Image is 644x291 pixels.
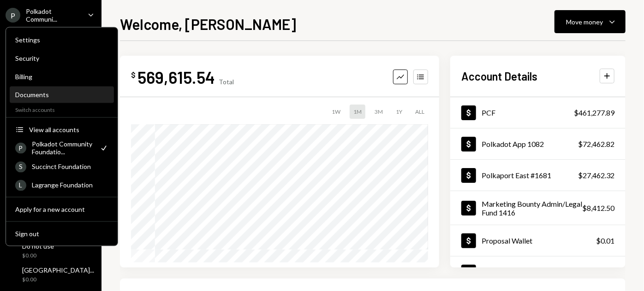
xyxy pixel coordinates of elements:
[482,140,544,148] div: Polkadot App 1082
[15,36,108,44] div: Settings
[15,205,108,213] div: Apply for a new account
[482,199,582,217] div: Marketing Bounty Admin/Legal Fund 1416
[350,105,365,119] div: 1M
[22,276,94,284] div: $0.00
[10,68,114,85] a: Billing
[450,160,626,191] a: Polkaport East #1681$27,462.32
[15,73,108,81] div: Billing
[10,50,114,66] a: Security
[15,230,108,238] div: Sign out
[6,8,20,23] div: P
[15,91,108,99] div: Documents
[15,180,26,191] div: L
[10,122,114,139] button: View all accounts
[120,15,296,33] h1: Welcome, [PERSON_NAME]
[482,236,532,245] div: Proposal Wallet
[450,225,626,256] a: Proposal Wallet$0.01
[574,107,614,118] div: $461,277.89
[596,235,614,246] div: $0.01
[450,191,626,225] a: Marketing Bounty Admin/Legal Fund 1416$8,412.50
[482,171,551,180] div: Polkaport East #1681
[596,267,614,278] div: $0.00
[32,181,108,189] div: Lagrange Foundation
[10,202,114,218] button: Apply for a new account
[392,105,406,119] div: 1Y
[6,263,98,285] a: [GEOGRAPHIC_DATA]...$0.00
[10,158,114,175] a: SSuccinct Foundation
[15,161,26,172] div: S
[450,128,626,159] a: Polkadot App 1082$72,462.82
[219,78,234,86] div: Total
[371,105,387,119] div: 3M
[22,252,54,260] div: $0.00
[450,97,626,128] a: PCF$461,277.89
[450,256,626,287] a: $0.00
[411,105,428,119] div: ALL
[566,17,603,27] div: Move money
[10,177,114,193] a: LLagrange Foundation
[26,7,80,23] div: Polkadot Communi...
[461,69,537,84] h2: Account Details
[32,163,108,171] div: Succinct Foundation
[10,226,114,243] button: Sign out
[582,203,614,214] div: $8,412.50
[131,70,136,80] div: $
[29,126,108,134] div: View all accounts
[15,54,108,62] div: Security
[555,10,626,33] button: Move money
[10,87,114,103] a: Documents
[22,266,94,274] div: [GEOGRAPHIC_DATA]...
[10,31,114,48] a: Settings
[482,108,495,117] div: PCF
[578,170,614,181] div: $27,462.32
[6,105,118,114] div: Switch accounts
[137,67,215,87] div: 569,615.54
[328,105,344,119] div: 1W
[15,143,26,154] div: P
[6,239,96,262] a: Do not use$0.00
[578,139,614,150] div: $72,462.82
[32,140,94,156] div: Polkadot Community Foundatio...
